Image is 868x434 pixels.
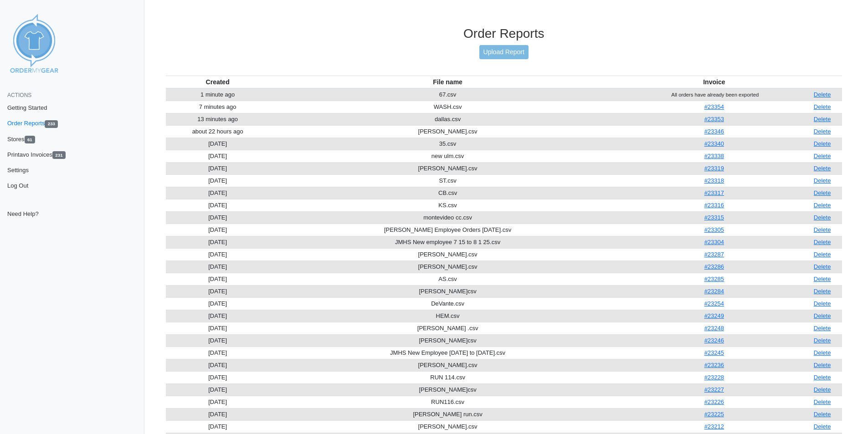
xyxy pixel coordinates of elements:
a: Delete [814,165,831,172]
td: RUN116.csv [270,396,626,408]
td: [DATE] [166,174,270,187]
td: [DATE] [166,260,270,273]
a: Delete [814,202,831,209]
td: new ulm.csv [270,150,626,162]
td: [DATE] [166,334,270,347]
th: Created [166,76,270,88]
a: Delete [814,226,831,233]
td: [PERSON_NAME].csv [270,162,626,174]
td: AS.csv [270,273,626,285]
td: [DATE] [166,420,270,433]
td: [DATE] [166,150,270,162]
a: #23353 [704,116,724,123]
td: [PERSON_NAME] .csv [270,322,626,334]
td: [PERSON_NAME] Employee Orders [DATE].csv [270,224,626,236]
a: #23317 [704,189,724,196]
a: #23315 [704,214,724,221]
td: [PERSON_NAME]csv [270,334,626,347]
a: Delete [814,374,831,381]
td: [DATE] [166,285,270,297]
a: #23286 [704,263,724,270]
td: DeVante.csv [270,297,626,310]
a: Delete [814,349,831,356]
a: #23225 [704,411,724,418]
td: [PERSON_NAME].csv [270,420,626,433]
td: [DATE] [166,273,270,285]
td: [PERSON_NAME].csv [270,125,626,138]
td: 35.csv [270,138,626,150]
td: [DATE] [166,211,270,224]
td: [DATE] [166,310,270,322]
td: 1 minute ago [166,88,270,101]
td: [DATE] [166,162,270,174]
td: WASH.csv [270,101,626,113]
a: #23249 [704,312,724,319]
a: Upload Report [479,45,529,59]
a: Delete [814,288,831,295]
th: Invoice [626,76,802,88]
td: [DATE] [166,187,270,199]
span: 233 [45,120,58,128]
td: JMHS New Employee [DATE] to [DATE].csv [270,347,626,359]
a: Delete [814,300,831,307]
td: [PERSON_NAME].csv [270,359,626,371]
a: #23316 [704,202,724,209]
a: Delete [814,91,831,98]
td: [PERSON_NAME]csv [270,383,626,396]
td: [DATE] [166,224,270,236]
span: 61 [25,136,36,143]
a: Delete [814,128,831,135]
td: [PERSON_NAME].csv [270,248,626,260]
a: #23212 [704,423,724,430]
a: #23346 [704,128,724,135]
td: [DATE] [166,347,270,359]
h3: Order Reports [166,26,842,41]
span: Actions [7,92,31,98]
td: [DATE] [166,297,270,310]
td: [DATE] [166,199,270,211]
a: Delete [814,398,831,405]
td: about 22 hours ago [166,125,270,138]
td: [PERSON_NAME].csv [270,260,626,273]
td: dallas.csv [270,113,626,125]
td: [PERSON_NAME]csv [270,285,626,297]
a: #23338 [704,153,724,159]
td: [DATE] [166,359,270,371]
a: #23246 [704,337,724,344]
a: #23284 [704,288,724,295]
span: 231 [52,151,66,159]
a: #23254 [704,300,724,307]
a: Delete [814,103,831,110]
td: [DATE] [166,383,270,396]
td: 13 minutes ago [166,113,270,125]
a: Delete [814,386,831,393]
td: HEM.csv [270,310,626,322]
a: #23227 [704,386,724,393]
a: Delete [814,362,831,368]
td: KS.csv [270,199,626,211]
a: #23248 [704,325,724,332]
td: 7 minutes ago [166,101,270,113]
a: Delete [814,251,831,258]
a: Delete [814,312,831,319]
a: Delete [814,153,831,159]
th: File name [270,76,626,88]
a: #23354 [704,103,724,110]
a: Delete [814,276,831,282]
td: [DATE] [166,396,270,408]
a: Delete [814,337,831,344]
a: #23226 [704,398,724,405]
a: Delete [814,116,831,123]
td: JMHS New employee 7 15 to 8 1 25.csv [270,236,626,248]
td: [DATE] [166,408,270,420]
a: #23285 [704,276,724,282]
td: [DATE] [166,371,270,383]
td: [DATE] [166,248,270,260]
div: All orders have already been exported [627,91,801,99]
a: #23245 [704,349,724,356]
td: [DATE] [166,236,270,248]
a: #23228 [704,374,724,381]
a: #23340 [704,140,724,147]
a: Delete [814,423,831,430]
td: [DATE] [166,138,270,150]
